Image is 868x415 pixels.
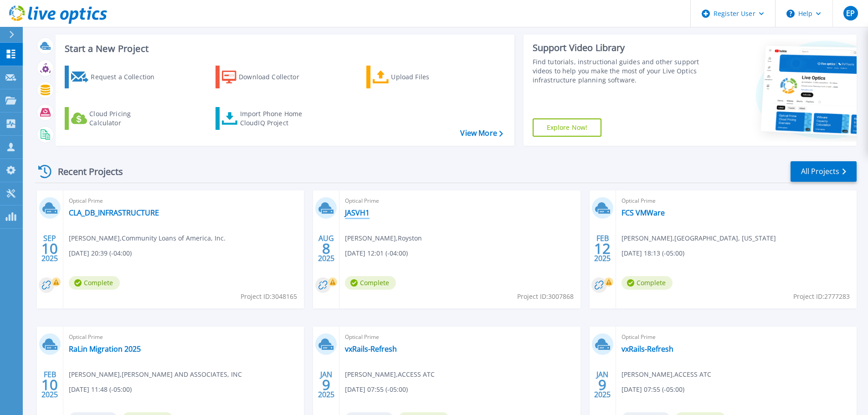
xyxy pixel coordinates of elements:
[846,10,855,17] span: EP
[41,232,58,265] div: SEP 2025
[345,196,575,206] span: Optical Prime
[533,118,602,137] a: Explore Now!
[345,233,422,243] span: [PERSON_NAME] , Royston
[69,344,141,354] a: RaLin Migration 2025
[41,368,58,401] div: FEB 2025
[65,44,503,54] h3: Start a New Project
[517,292,574,302] span: Project ID: 3007868
[345,369,435,379] span: [PERSON_NAME] , ACCESS ATC
[621,248,684,258] span: [DATE] 18:13 (-05:00)
[69,384,132,395] span: [DATE] 11:48 (-05:00)
[240,109,311,128] div: Import Phone Home CloudIQ Project
[69,233,226,243] span: [PERSON_NAME] , Community Loans of America, Inc.
[35,160,135,183] div: Recent Projects
[41,381,58,389] span: 10
[69,196,298,206] span: Optical Prime
[621,369,711,379] span: [PERSON_NAME] , ACCESS ATC
[621,384,684,395] span: [DATE] 07:55 (-05:00)
[322,245,330,252] span: 8
[345,344,397,354] a: vxRails-Refresh
[791,161,857,182] a: All Projects
[318,232,335,265] div: AUG 2025
[318,368,335,401] div: JAN 2025
[345,208,370,217] a: JASVH1
[391,68,464,86] div: Upload Files
[621,276,673,290] span: Complete
[239,68,312,86] div: Download Collector
[69,369,242,379] span: [PERSON_NAME] , [PERSON_NAME] AND ASSOCIATES, INC
[69,276,120,290] span: Complete
[69,208,159,217] a: CLA_DB_INFRASTRUCTURE
[65,107,166,130] a: Cloud Pricing Calculator
[65,66,166,88] a: Request a Collection
[621,332,851,342] span: Optical Prime
[322,381,330,389] span: 9
[69,332,298,342] span: Optical Prime
[216,66,317,88] a: Download Collector
[621,196,851,206] span: Optical Prime
[91,68,164,86] div: Request a Collection
[69,248,132,258] span: [DATE] 20:39 (-04:00)
[345,248,408,258] span: [DATE] 12:01 (-04:00)
[41,245,58,252] span: 10
[241,292,297,302] span: Project ID: 3048165
[621,344,673,354] a: vxRails-Refresh
[366,66,468,88] a: Upload Files
[621,208,665,217] a: FCS VMWare
[793,292,850,302] span: Project ID: 2777283
[533,57,703,85] div: Find tutorials, instructional guides and other support videos to help you make the most of your L...
[594,245,611,252] span: 12
[89,109,162,128] div: Cloud Pricing Calculator
[594,232,611,265] div: FEB 2025
[460,129,503,138] a: View More
[345,384,408,395] span: [DATE] 07:55 (-05:00)
[621,233,776,243] span: [PERSON_NAME] , [GEOGRAPHIC_DATA], [US_STATE]
[345,332,575,342] span: Optical Prime
[345,276,396,290] span: Complete
[533,42,703,54] div: Support Video Library
[594,368,611,401] div: JAN 2025
[598,381,606,389] span: 9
